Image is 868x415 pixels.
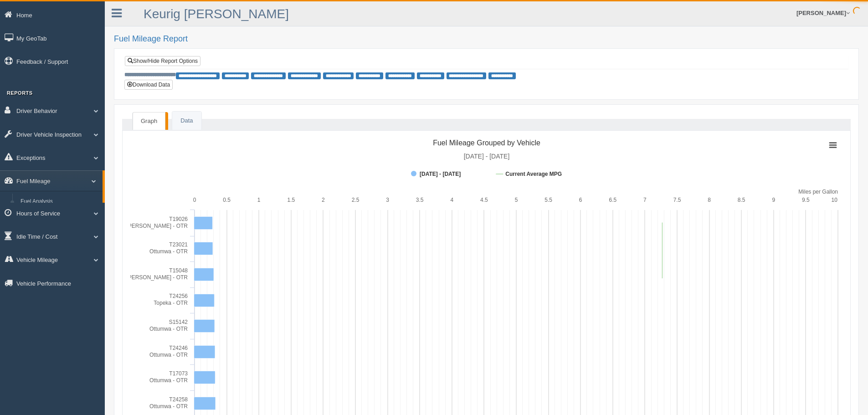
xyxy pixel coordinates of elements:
text: 3 [386,197,389,203]
text: 5.5 [544,197,552,203]
tspan: Topeka - OTR [154,300,188,306]
tspan: Ottumwa - OTR [149,403,188,410]
tspan: Ottumwa - OTR [149,352,188,358]
tspan: T15048 [169,267,188,274]
text: 0 [193,197,196,203]
a: Show/Hide Report Options [125,56,200,66]
tspan: T23021 [169,241,188,248]
text: 8.5 [738,197,745,203]
text: 5 [515,197,518,203]
tspan: Ottumwa - OTR [149,377,188,384]
tspan: Miles per Gallon [798,189,838,195]
text: 9.5 [802,197,810,203]
text: 3.5 [416,197,424,203]
tspan: T19026 [169,216,188,222]
a: Fuel Analysis [16,194,103,210]
tspan: T24246 [169,345,188,351]
a: Keurig [PERSON_NAME] [144,7,289,21]
text: 9 [772,197,775,203]
text: 2 [322,197,325,203]
tspan: T24258 [169,396,188,403]
text: 1.5 [287,197,295,203]
tspan: South St [PERSON_NAME] - OTR [104,223,188,229]
button: Download Data [124,80,173,90]
tspan: South St [PERSON_NAME] - OTR [104,274,188,281]
tspan: Ottumwa - OTR [149,248,188,255]
tspan: [DATE] - [DATE] [420,171,461,177]
text: 7 [643,197,647,203]
text: 4.5 [480,197,488,203]
text: 4 [450,197,453,203]
text: 2.5 [352,197,360,203]
text: 1 [257,197,261,203]
a: Data [172,112,201,130]
text: 7.5 [673,197,681,203]
tspan: T24256 [169,293,188,299]
text: 6 [579,197,582,203]
tspan: Ottumwa - OTR [149,326,188,332]
text: 10 [832,197,838,203]
tspan: S15142 [169,319,188,325]
tspan: [DATE] - [DATE] [464,153,510,160]
a: Graph [133,112,165,130]
tspan: Current Average MPG [505,171,562,177]
text: 0.5 [223,197,231,203]
tspan: T17073 [169,370,188,377]
tspan: Fuel Mileage Grouped by Vehicle [433,139,540,147]
text: 6.5 [609,197,616,203]
text: 8 [708,197,711,203]
h2: Fuel Mileage Report [114,35,859,44]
